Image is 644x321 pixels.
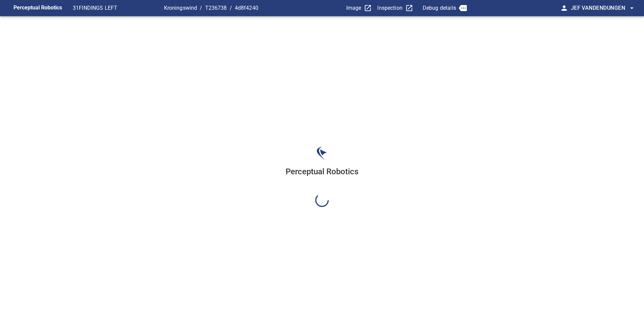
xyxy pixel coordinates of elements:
[317,146,327,160] img: pr
[346,4,361,12] p: Image
[568,1,636,15] button: Jef Vandendungen
[73,4,164,12] p: 31 FINDINGS LEFT
[13,3,62,13] figcaption: Perceptual Robotics
[230,4,232,12] span: /
[200,4,202,12] span: /
[628,4,636,12] span: arrow_drop_down
[423,4,456,12] p: Debug details
[377,4,402,12] p: Inspection
[346,4,372,12] a: Image
[164,4,197,12] p: Kroningswind
[235,5,258,11] a: 4d8f4240
[571,3,636,13] span: Jef Vandendungen
[205,5,227,11] a: T236738
[286,166,358,193] div: Perceptual Robotics
[377,4,413,12] a: Inspection
[560,4,568,12] span: person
